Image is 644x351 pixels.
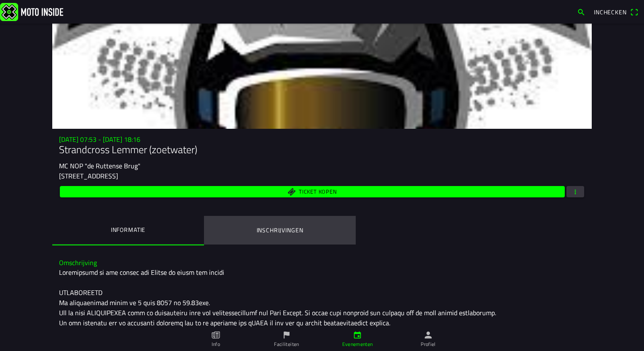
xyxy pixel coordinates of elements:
[59,136,585,144] h3: [DATE] 07:53 - [DATE] 18:16
[353,330,362,340] ion-icon: calendar
[594,8,627,16] span: Inchecken
[59,161,140,171] ion-text: MC NOP "de Ruttense Brug"
[421,340,436,348] ion-label: Profiel
[59,171,118,181] ion-text: [STREET_ADDRESS]
[274,340,299,348] ion-label: Faciliteiten
[212,340,220,348] ion-label: Info
[111,225,145,234] ion-label: Informatie
[257,226,303,235] ion-label: Inschrijvingen
[59,144,585,156] h1: Strandcross Lemmer (zoetwater)
[299,189,337,194] span: Ticket kopen
[573,5,590,19] a: search
[59,259,585,267] h3: Omschrijving
[590,5,642,19] a: Incheckenqr scanner
[424,330,433,340] ion-icon: person
[282,330,291,340] ion-icon: flag
[342,340,373,348] ion-label: Evenementen
[211,330,220,340] ion-icon: paper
